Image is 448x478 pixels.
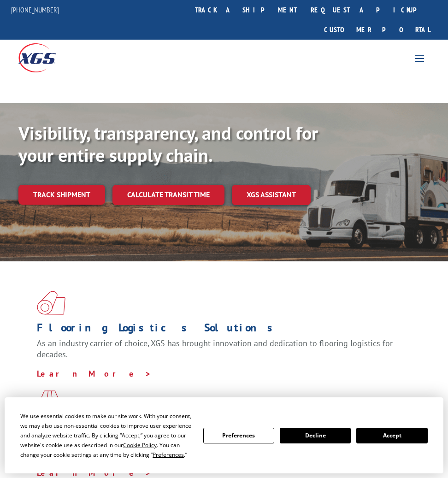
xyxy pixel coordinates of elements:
[317,20,437,40] a: Customer Portal
[18,185,105,204] a: Track shipment
[18,121,318,167] b: Visibility, transparency, and control for your entire supply chain.
[232,185,311,205] a: XGS ASSISTANT
[280,428,351,443] button: Decline
[356,428,427,443] button: Accept
[37,368,152,379] a: Learn More >
[20,411,192,460] div: We use essential cookies to make our site work. With your consent, we may also use non-essential ...
[37,390,59,414] img: xgs-icon-focused-on-flooring-red
[11,5,59,14] a: [PHONE_NUMBER]
[203,428,274,443] button: Preferences
[153,451,184,459] span: Preferences
[37,322,404,338] h1: Flooring Logistics Solutions
[123,441,157,449] span: Cookie Policy
[37,291,65,315] img: xgs-icon-total-supply-chain-intelligence-red
[5,397,443,473] div: Cookie Consent Prompt
[112,185,224,205] a: Calculate transit time
[37,338,393,360] span: As an industry carrier of choice, XGS has brought innovation and dedication to flooring logistics...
